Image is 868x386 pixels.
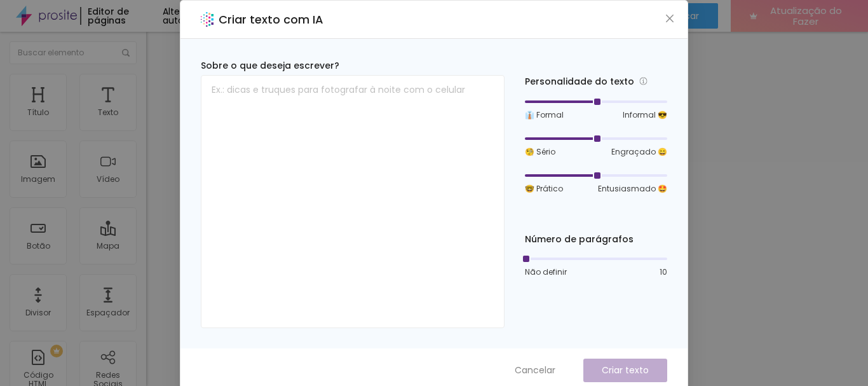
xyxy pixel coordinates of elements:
button: Criar texto [583,359,667,382]
button: Cancelar [502,359,568,382]
font: Texto [98,107,118,118]
input: Buscar elemento [10,41,137,64]
span: 👔 Formal [525,109,564,121]
span: 10 [660,266,667,278]
iframe: Editor [146,32,868,386]
font: Vídeo [97,174,119,184]
img: Ícone [122,49,130,57]
span: Cancelar [515,364,555,377]
span: Informal 😎 [623,109,667,121]
font: Título [27,107,49,118]
span: Engraçado 😄 [611,146,667,158]
span: Não definir [525,266,567,278]
span: 🤓 Prático [525,183,563,195]
font: Editor de páginas [88,5,129,27]
font: Atualização do Fazer [770,4,842,28]
span: 🧐 Sério [525,146,555,158]
font: Divisor [25,307,51,318]
font: Botão [27,240,50,251]
div: Personalidade do texto [525,74,667,89]
font: Mapa [97,240,119,251]
font: Espaçador [86,307,130,318]
div: Sobre o que deseja escrever? [201,59,505,72]
div: Número de parágrafos [525,233,667,246]
font: Alterações salvas automaticamente [163,5,247,27]
font: Imagem [21,174,55,184]
span: Entusiasmado 🤩 [598,183,667,195]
